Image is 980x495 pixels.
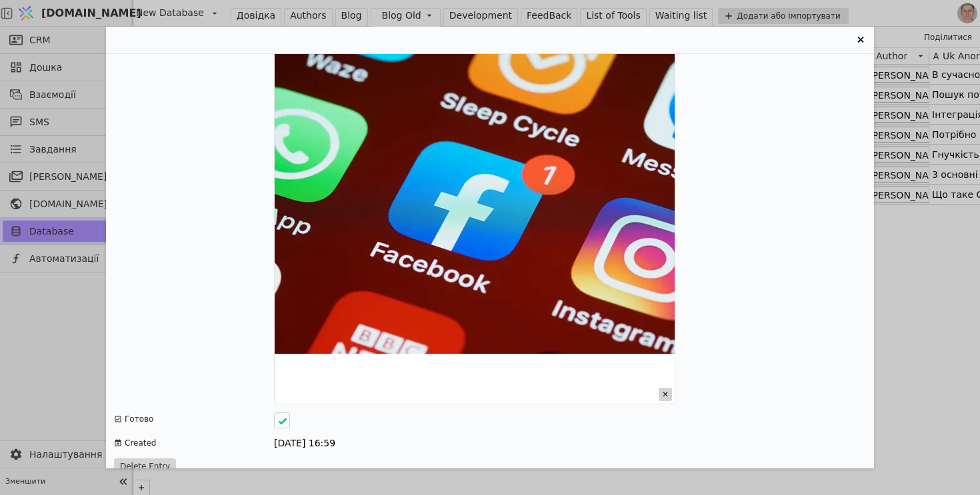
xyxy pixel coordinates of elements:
div: [DATE] 16:59 [274,436,335,450]
img: 1652106575646-facebook-conversion-API_small.webp [275,4,675,404]
div: Created [125,436,157,450]
button: Delete Entry [114,458,176,474]
div: Готово [125,412,153,426]
div: Entry Card [106,27,874,468]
